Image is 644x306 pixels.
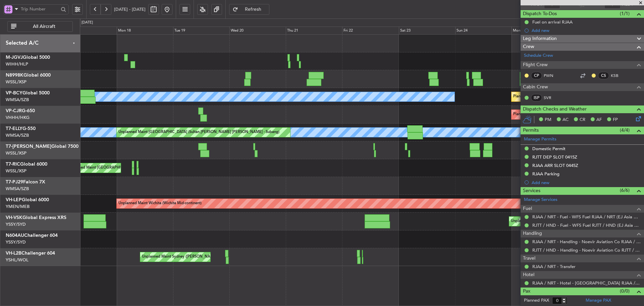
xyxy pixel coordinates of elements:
a: WSSL/XSP [6,150,26,156]
a: T7-RICGlobal 6000 [6,162,47,167]
a: YSHL/WOL [6,257,29,263]
div: RJAA ARR SLOT 0445Z [532,163,578,168]
div: Unplanned Maint Sydney ([PERSON_NAME] Intl) [142,252,224,262]
a: RJAA / NRT - Transfer [532,264,576,269]
a: T7-PJ29Falcon 7X [6,180,45,184]
span: Cabin Crew [523,83,548,91]
span: VH-VSK [6,215,22,220]
span: VH-LEP [6,198,22,202]
a: YMEN/MEB [6,204,30,210]
a: T7-ELLYG-550 [6,126,36,131]
div: Planned Maint [GEOGRAPHIC_DATA] ([GEOGRAPHIC_DATA] Intl) [513,110,625,120]
a: VH-VSKGlobal Express XRS [6,215,66,220]
a: YSSY/SYD [6,239,26,245]
a: RJAA / NRT - Handling - Noevir Aviation Co RJAA / NRT [532,239,641,245]
a: WSSL/XSP [6,168,26,174]
a: WMSA/SZB [6,97,29,103]
div: CP [531,72,542,79]
span: Leg Information [523,35,557,43]
a: RJTT / HND - Fuel - WFS Fuel RJTT / HND (EJ Asia Only) [532,222,641,228]
span: (4/4) [620,127,630,134]
div: Fuel on arrival RJAA [532,19,573,25]
div: Unplanned Maint Wichita (Wichita Mid-continent) [118,199,202,209]
a: YSSY/SYD [6,221,26,227]
span: Permits [523,127,539,134]
span: VH-L2B [6,251,21,256]
div: Add new [532,180,641,185]
a: WSSL/XSP [6,79,26,85]
button: All Aircraft [7,21,73,32]
div: Fri 22 [342,27,398,35]
div: Planned Maint [GEOGRAPHIC_DATA] ([GEOGRAPHIC_DATA] Intl) [513,92,625,102]
label: Planned PAX [524,297,549,304]
div: Thu 21 [286,27,342,35]
span: Services [523,187,540,195]
a: RJAA / NRT - Fuel - WFS Fuel RJAA / NRT (EJ Asia Only) [532,214,641,220]
div: Sun 24 [455,27,512,35]
span: [DATE] - [DATE] [114,6,146,12]
div: Unplanned Maint [GEOGRAPHIC_DATA] (Sultan [PERSON_NAME] [PERSON_NAME] - Subang) [118,127,279,137]
span: AC [562,117,569,123]
div: Mon 18 [117,27,173,35]
span: T7-RIC [6,162,20,167]
span: (0/0) [620,288,630,295]
div: Sat 23 [399,27,455,35]
span: T7-PJ29 [6,180,23,184]
div: Unplanned Maint [GEOGRAPHIC_DATA] (Seletar) [67,163,150,173]
a: KSB [611,73,626,79]
div: Add new [532,28,641,33]
a: VH-L2BChallenger 604 [6,251,55,256]
a: N604AUChallenger 604 [6,233,58,238]
span: Dispatch To-Dos [523,10,557,18]
span: Handling [523,230,542,237]
a: SVR [544,95,559,101]
span: T7-ELLY [6,126,22,131]
span: N604AU [6,233,24,238]
a: M-JGVJGlobal 5000 [6,55,50,60]
span: All Aircraft [18,24,70,29]
a: VH-LEPGlobal 6000 [6,198,49,202]
span: (1/1) [620,10,630,17]
a: VHHH/HKG [6,115,30,121]
div: Wed 20 [229,27,286,35]
span: Refresh [239,7,267,12]
a: VP-CJRG-650 [6,108,35,113]
div: RJAA Parking [532,171,559,177]
a: RJAA / NRT - Hotel - [GEOGRAPHIC_DATA] RJAA / NRT [532,280,641,286]
div: ISP [531,94,542,101]
a: Manage Services [524,196,557,203]
span: VP-CJR [6,108,22,113]
span: (6/6) [620,187,630,194]
div: RJTT DEP SLOT 0415Z [532,154,577,160]
button: Refresh [229,4,269,15]
span: PM [545,117,551,123]
a: WMSA/SZB [6,186,29,192]
a: RJTT / HND - Handling - Noevir Aviation Co RJTT / HND [532,247,641,253]
div: [DATE] [82,20,93,26]
a: VP-BCYGlobal 5000 [6,91,50,95]
a: Manage PAX [586,297,611,304]
span: Flight Crew [523,61,548,69]
span: FP [613,117,618,123]
span: Travel [523,255,535,262]
span: Hotel [523,271,534,279]
a: WIHH/HLP [6,61,28,67]
a: PWN [544,73,559,79]
span: M-JGVJ [6,55,23,60]
div: Tue 19 [173,27,229,35]
a: N8998KGlobal 6000 [6,73,51,78]
a: Manage Permits [524,136,556,143]
span: Crew [523,43,534,51]
span: Dispatch Checks and Weather [523,105,587,113]
span: VP-BCY [6,91,22,95]
a: WMSA/SZB [6,132,29,138]
span: Pax [523,288,530,295]
a: Schedule Crew [524,52,553,59]
a: T7-[PERSON_NAME]Global 7500 [6,144,78,149]
span: CR [580,117,585,123]
span: AF [596,117,602,123]
div: CS [598,72,609,79]
input: Trip Number [21,4,59,14]
span: N8998K [6,73,23,78]
div: Unplanned Maint Sydney ([PERSON_NAME] Intl) [511,216,593,226]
